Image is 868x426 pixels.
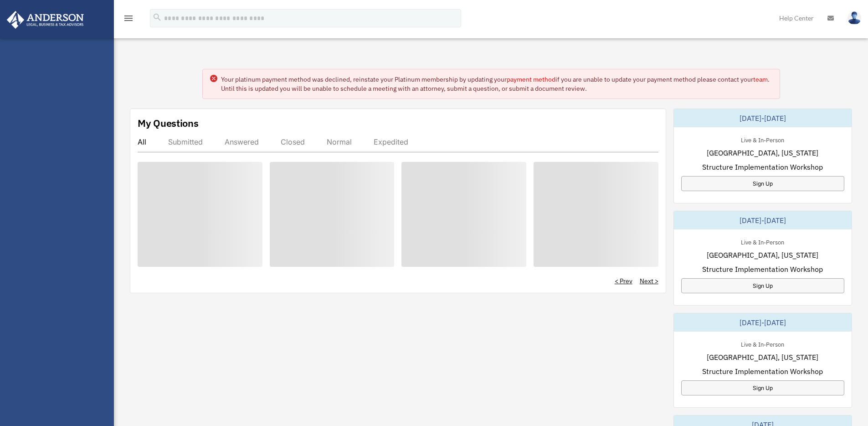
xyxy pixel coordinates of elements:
[225,137,259,146] div: Answered
[734,135,791,144] div: Live & In-Person
[674,109,852,127] div: [DATE]-[DATE]
[707,352,818,363] span: [GEOGRAPHIC_DATA], [US_STATE]
[681,278,844,293] a: Sign Up
[753,75,768,83] a: team
[702,264,823,275] span: Structure Implementation Workshop
[702,161,823,172] span: Structure Implementation Workshop
[615,276,632,286] a: < Prev
[221,75,772,93] div: Your platinum payment method was declined, reinstate your Platinum membership by updating your if...
[123,13,134,24] i: menu
[681,176,844,191] a: Sign Up
[152,12,162,22] i: search
[4,11,87,29] img: Anderson Advisors Platinum Portal
[674,211,852,229] div: [DATE]-[DATE]
[847,11,861,25] img: User Pic
[674,313,852,332] div: [DATE]-[DATE]
[123,16,134,24] a: menu
[681,380,844,395] a: Sign Up
[707,147,818,158] span: [GEOGRAPHIC_DATA], [US_STATE]
[640,276,658,286] a: Next >
[734,339,791,348] div: Live & In-Person
[327,137,352,146] div: Normal
[281,137,305,146] div: Closed
[168,137,203,146] div: Submitted
[138,116,199,130] div: My Questions
[707,249,818,260] span: [GEOGRAPHIC_DATA], [US_STATE]
[702,366,823,377] span: Structure Implementation Workshop
[734,237,791,246] div: Live & In-Person
[138,137,146,146] div: All
[507,75,555,83] a: payment method
[374,137,408,146] div: Expedited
